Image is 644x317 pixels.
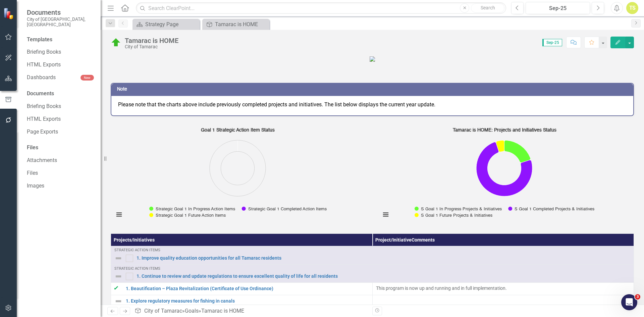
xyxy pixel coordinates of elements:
[125,37,178,44] div: Tamarac is HOME
[3,7,15,19] img: ClearPoint Strategy
[242,206,326,211] button: Show Strategic Goal 1 Completed Action Items
[117,87,630,92] h3: Note
[452,128,556,133] text: Tamarac is HOME: Projects and Initiatives Status
[118,101,435,108] span: Please note that the charts above include previously completed projects and initiatives. The list...
[126,299,369,304] a: 1. Explore regulatory measures for fishing in canals
[528,4,588,12] div: Sep-25
[526,2,590,14] button: Sep-25
[27,16,94,28] small: City of [GEOGRAPHIC_DATA], [GEOGRAPHIC_DATA]
[111,283,373,295] td: Double-Click to Edit Right Click for Context Menu
[111,37,121,48] img: In Progress
[27,169,94,177] a: Files
[27,90,94,98] div: Documents
[471,3,504,13] button: Search
[27,115,94,123] a: HTML Exports
[621,294,637,310] iframe: Intercom live chat
[114,285,122,293] img: Complete
[481,5,495,10] span: Search
[626,2,638,14] button: TS
[635,294,640,300] span: 3
[204,20,268,29] a: Tamarac is HOME
[27,61,94,69] a: HTML Exports
[149,206,234,211] button: Show Strategic Goal 1 In Progress Action Items
[542,39,562,46] span: Sep-25
[508,206,593,211] button: Show S Goal 1 Completed Projects & Initiatives
[114,267,630,271] div: Strategic Action Items
[27,103,94,110] a: Briefing Books
[504,141,530,163] path: S Goal 1 In Progress Projects & Initiatives, 8.
[136,2,506,14] input: Search ClearPoint...
[135,307,367,315] div: » »
[111,246,634,264] td: Double-Click to Edit Right Click for Context Menu
[376,285,631,292] p: This program is now up and running and in full implementation.
[114,254,122,262] img: Not Defined
[201,128,275,133] text: Goal 1 Strategic Action Item Status
[415,213,491,218] button: Show S Goal 1 Future Projects & Initiatives
[215,20,268,29] div: Tamarac is HOME
[27,182,94,190] a: Images
[111,264,634,282] td: Double-Click to Edit Right Click for Context Menu
[134,20,198,29] a: Strategy Page
[27,128,94,136] a: Page Exports
[126,286,369,291] a: 1. Beautification – Plaza Revitalization (Certificate of Use Ordinance)
[27,48,94,56] a: Briefing Books
[145,20,198,29] div: Strategy Page
[111,295,373,308] td: Double-Click to Edit Right Click for Context Menu
[377,124,634,225] div: Tamarac is HOME: Projects and Initiatives Status. Highcharts interactive chart.
[27,157,94,164] a: Attachments
[114,248,630,252] div: Strategic Action Items
[496,141,504,152] path: S Goal 1 Future Projects & Initiatives, 2.
[27,8,94,16] span: Documents
[114,297,122,305] img: Not Defined
[137,274,630,279] a: 1. Continue to review and update regulations to ensure excellent quality of life for all residents
[144,308,182,314] a: City of Tamarac
[27,144,94,152] div: Files
[201,308,244,314] div: Tamarac is HOME
[125,44,178,49] div: City of Tamarac
[372,295,634,308] td: Double-Click to Edit
[372,283,634,295] td: Double-Click to Edit
[114,272,122,280] img: Not Defined
[185,308,199,314] a: Goals
[381,210,390,219] button: View chart menu, Tamarac is HOME: Projects and Initiatives Status
[114,210,124,219] button: View chart menu, Goal 1 Strategic Action Item Status
[415,206,501,211] button: Show S Goal 1 In Progress Projects & Initiatives
[111,124,365,225] svg: Interactive chart
[27,74,80,82] a: Dashboards
[111,124,367,225] div: Goal 1 Strategic Action Item Status. Highcharts interactive chart.
[149,213,225,218] button: Show Strategic Goal 1 Future Action Items
[27,36,94,44] div: Templates
[377,124,631,225] svg: Interactive chart
[370,56,375,62] img: mceclip5.png
[137,256,630,261] a: 1. Improve quality education opportunities for all Tamarac residents
[476,142,532,196] path: S Goal 1 Completed Projects & Initiatives, 30.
